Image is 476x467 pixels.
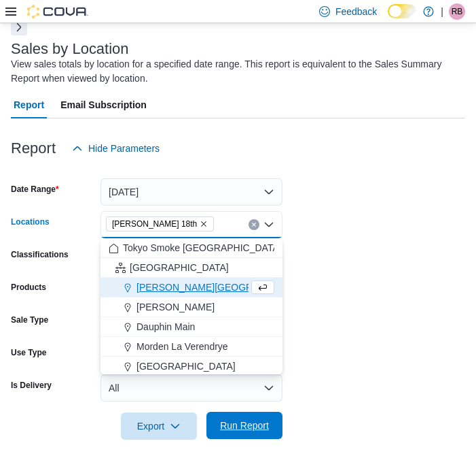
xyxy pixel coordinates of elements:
[123,241,282,255] span: Tokyo Smoke [GEOGRAPHIC_DATA]
[249,219,259,230] button: Clear input
[136,340,228,353] span: Morden La Verendrye
[14,91,44,118] span: Report
[27,5,88,18] img: Cova
[11,249,69,260] label: Classifications
[11,315,48,325] label: Sale Type
[106,216,214,231] span: Brandon 18th
[11,41,129,57] h3: Sales by Location
[121,413,197,440] button: Export
[60,91,147,118] span: Email Subscription
[11,184,59,195] label: Date Range
[11,380,52,391] label: Is Delivery
[11,57,458,86] div: View sales totals by location for a specified date range. This report is equivalent to the Sales ...
[11,282,46,293] label: Products
[200,220,208,228] button: Remove Brandon 18th from selection in this group
[100,278,282,297] button: [PERSON_NAME][GEOGRAPHIC_DATA]
[11,216,50,227] label: Locations
[129,413,189,440] span: Export
[67,135,165,162] button: Hide Parameters
[88,142,160,155] span: Hide Parameters
[335,5,377,18] span: Feedback
[441,3,443,20] p: |
[449,3,465,20] div: Randi Branston
[100,258,282,278] button: [GEOGRAPHIC_DATA]
[220,419,269,432] span: Run Report
[206,412,282,439] button: Run Report
[100,297,282,317] button: [PERSON_NAME]
[136,280,314,294] span: [PERSON_NAME][GEOGRAPHIC_DATA]
[11,140,56,157] h3: Report
[112,217,197,231] span: [PERSON_NAME] 18th
[11,19,27,35] button: Next
[100,337,282,357] button: Morden La Verendrye
[100,178,282,206] button: [DATE]
[136,300,215,314] span: [PERSON_NAME]
[100,317,282,337] button: Dauphin Main
[136,320,195,334] span: Dauphin Main
[388,4,416,18] input: Dark Mode
[130,261,229,274] span: [GEOGRAPHIC_DATA]
[100,238,282,258] button: Tokyo Smoke [GEOGRAPHIC_DATA]
[263,219,274,230] button: Close list of options
[100,357,282,376] button: [GEOGRAPHIC_DATA]
[136,359,236,373] span: [GEOGRAPHIC_DATA]
[452,3,463,20] span: RB
[388,18,388,19] span: Dark Mode
[100,374,282,402] button: All
[11,347,46,358] label: Use Type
